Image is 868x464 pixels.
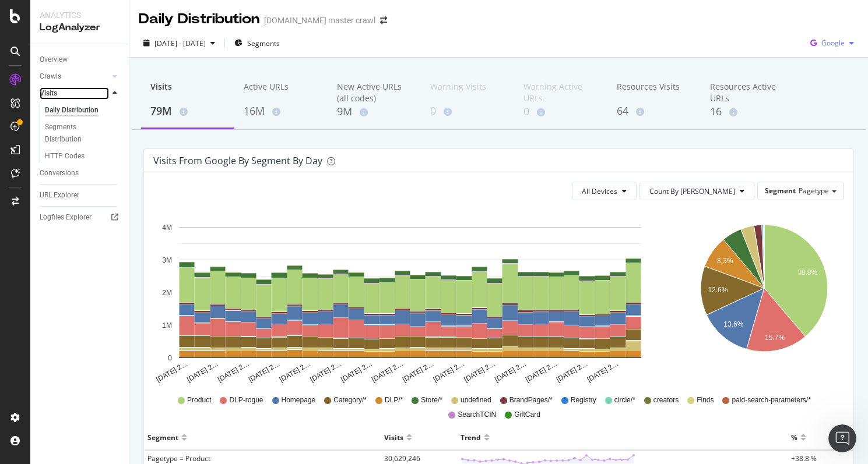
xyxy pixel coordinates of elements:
[614,395,635,405] span: circle/*
[162,256,172,264] text: 3M
[139,34,220,52] button: [DATE] - [DATE]
[150,104,225,119] div: 79M
[799,186,829,196] span: Pagetype
[458,410,496,420] span: SearchTCIN
[385,395,403,405] span: DLP/*
[147,428,178,447] div: Segment
[461,428,481,447] div: Trend
[821,38,845,48] span: Google
[724,320,744,328] text: 13.6%
[708,286,728,295] text: 12.6%
[230,34,284,52] button: Segments
[639,182,754,200] button: Count By [PERSON_NAME]
[45,150,85,162] div: HTTP Codes
[45,121,110,146] div: Segments Distribution
[147,454,210,463] span: Pagetype = Product
[514,410,540,420] span: GiftCard
[40,167,121,179] a: Conversions
[40,87,109,100] a: Visits
[244,104,318,119] div: 16M
[45,104,99,116] div: Daily Distribution
[40,70,109,83] a: Crawls
[710,81,785,104] div: Resources Active URLs
[430,81,505,103] div: Warning Visits
[791,428,797,447] div: %
[697,395,714,405] span: Finds
[791,454,817,463] span: +38.8 %
[153,210,667,384] svg: A chart.
[187,395,211,405] span: Product
[571,395,596,405] span: Registry
[150,81,225,103] div: Visits
[40,9,120,21] div: Analytics
[168,354,172,362] text: 0
[162,224,172,232] text: 4M
[582,186,617,196] span: All Devices
[40,167,79,179] div: Conversions
[384,454,420,463] span: 30,629,246
[617,81,691,103] div: Resources Visits
[828,424,856,452] iframe: Intercom live chat
[244,81,318,103] div: Active URLs
[523,104,598,119] div: 0
[162,289,172,297] text: 2M
[337,104,412,119] div: 9M
[40,54,121,66] a: Overview
[461,395,491,405] span: undefined
[653,395,679,405] span: creators
[649,186,735,196] span: Count By Day
[40,189,79,201] div: URL Explorer
[337,81,412,104] div: New Active URLs (all codes)
[430,104,505,119] div: 0
[684,210,844,384] svg: A chart.
[806,34,859,52] button: Google
[617,104,691,119] div: 64
[40,70,61,83] div: Crawls
[40,87,57,100] div: Visits
[264,15,375,26] div: [DOMAIN_NAME] master crawl
[40,54,68,66] div: Overview
[523,81,598,104] div: Warning Active URLs
[139,9,259,29] div: Daily Distribution
[40,211,92,224] div: Logfiles Explorer
[40,211,121,224] a: Logfiles Explorer
[717,257,733,265] text: 8.3%
[732,395,810,405] span: paid-search-parameters/*
[40,189,121,201] a: URL Explorer
[154,38,206,48] span: [DATE] - [DATE]
[384,428,403,447] div: Visits
[572,182,637,200] button: All Devices
[710,104,785,119] div: 16
[229,395,263,405] span: DLP-rogue
[45,104,121,116] a: Daily Distribution
[421,395,442,405] span: Store/*
[40,21,120,34] div: LogAnalyzer
[333,395,367,405] span: Category/*
[45,150,121,162] a: HTTP Codes
[380,16,387,24] div: arrow-right-arrow-left
[153,155,322,167] div: Visits from google by Segment by Day
[45,121,121,146] a: Segments Distribution
[797,268,817,277] text: 38.8%
[765,334,785,342] text: 15.7%
[247,38,280,48] span: Segments
[509,395,553,405] span: BrandPages/*
[162,321,172,330] text: 1M
[765,186,796,196] span: Segment
[282,395,316,405] span: Homepage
